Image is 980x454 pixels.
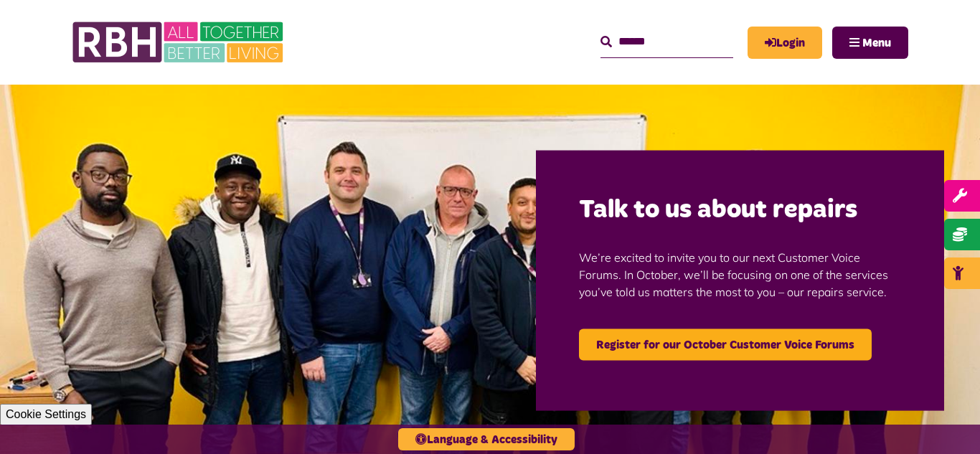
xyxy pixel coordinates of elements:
[832,27,908,59] button: Navigation
[579,227,901,321] p: We’re excited to invite you to our next Customer Voice Forums. In October, we’ll be focusing on o...
[579,328,872,360] a: Register for our October Customer Voice Forums
[862,37,891,49] span: Menu
[579,193,901,227] h2: Talk to us about repairs
[72,14,287,70] img: RBH
[748,27,822,59] a: MyRBH
[398,428,575,450] button: Language & Accessibility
